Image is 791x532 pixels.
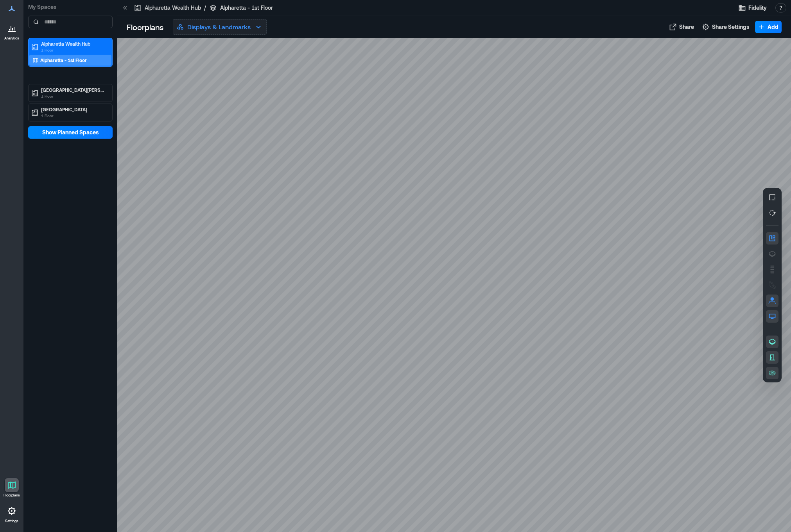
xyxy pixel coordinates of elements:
[41,87,107,93] p: [GEOGRAPHIC_DATA][PERSON_NAME]
[220,4,273,12] p: Alpharetta - 1st Floor
[667,21,696,33] button: Share
[5,519,18,523] p: Settings
[204,4,206,12] p: /
[28,126,113,139] button: Show Planned Spaces
[755,21,782,33] button: Add
[4,36,19,41] p: Analytics
[712,23,750,31] span: Share Settings
[145,4,201,12] p: Alpharetta Wealth Hub
[127,21,163,32] p: Floorplans
[40,57,87,63] p: Alpharetta - 1st Floor
[736,2,769,14] button: Fidelity
[2,19,22,43] a: Analytics
[187,22,251,32] p: Displays & Landmarks
[748,4,767,12] span: Fidelity
[41,112,107,119] p: 1 Floor
[28,3,113,11] p: My Spaces
[41,47,107,53] p: 1 Floor
[41,41,107,47] p: Alpharetta Wealth Hub
[2,502,21,526] a: Settings
[1,476,22,500] a: Floorplans
[173,19,267,35] button: Displays & Landmarks
[42,129,99,136] span: Show Planned Spaces
[679,23,694,31] span: Share
[41,106,107,112] p: [GEOGRAPHIC_DATA]
[41,93,107,99] p: 1 Floor
[700,21,752,33] button: Share Settings
[4,493,20,498] p: Floorplans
